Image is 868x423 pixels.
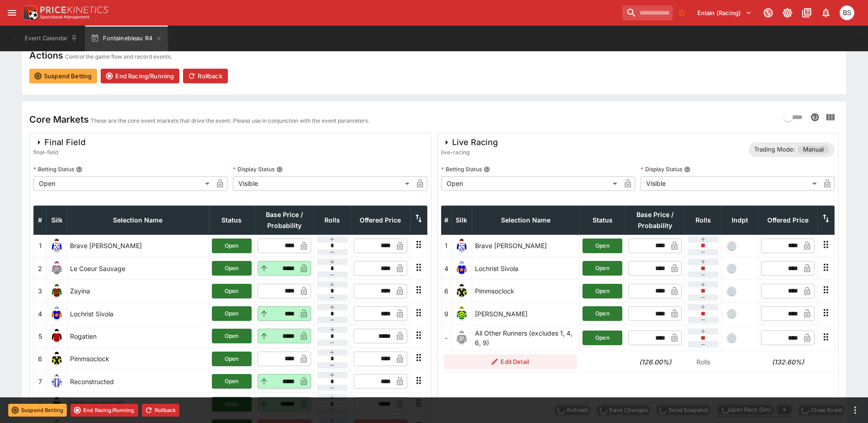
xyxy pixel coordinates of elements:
h4: Actions [29,49,63,61]
th: Base Price / Probability [625,206,685,234]
button: Betting Status [76,166,82,173]
button: Rollback [142,404,179,417]
td: Brave [PERSON_NAME] [472,234,580,257]
td: 2 [34,257,47,280]
td: 6 [34,347,47,370]
td: Le Coeur Sauvage [67,257,209,280]
button: End Racing/Running [101,69,179,83]
button: Rollback [183,69,227,83]
td: [PERSON_NAME] [67,393,209,415]
img: runner 2 [49,261,64,276]
h6: (126.00%) [628,357,682,367]
input: search [622,5,673,20]
img: runner 1 [454,239,469,253]
th: Base Price / Probability [254,206,314,234]
th: # [34,206,47,234]
td: 4 [34,302,47,325]
img: runner 4 [49,306,64,321]
td: Pimmsoclock [67,347,209,370]
button: Open [212,329,252,343]
button: Fontainebleau R4 [85,26,168,51]
button: Connected to PK [760,5,776,21]
div: Brendan Scoble [840,5,854,20]
p: Display Status [233,165,275,173]
h4: Core Markets [29,114,89,125]
button: Open [212,284,252,298]
th: Status [209,206,254,234]
td: 1 [34,234,47,257]
p: Rolls [688,357,719,367]
div: Visible [233,176,412,191]
th: # [441,206,451,234]
button: Display Status [684,166,690,173]
img: Sportsbook Management [40,15,90,19]
td: All Other Runners (excludes 1, 4, 6, 9) [472,325,580,351]
th: Offered Price [350,206,410,234]
button: No Bookmarks [674,5,689,20]
img: PriceKinetics [40,6,108,13]
button: Open [582,306,622,321]
p: Control the game flow and record events. [65,52,172,61]
img: PriceKinetics Logo [20,4,38,22]
td: - [441,325,451,351]
button: Open [582,239,622,253]
img: runner 3 [49,284,64,298]
div: Live Racing [441,137,498,148]
p: These are the core event markets that drive the event. Please use in conjunction with the event p... [91,116,369,125]
button: more [850,405,861,416]
button: Betting Status [484,166,490,173]
div: Final Field [33,137,86,148]
img: runner 7 [49,374,64,389]
th: Rolls [685,206,722,234]
p: Betting Status [33,165,74,173]
img: runner 4 [454,261,469,276]
div: Visible [641,176,820,191]
button: Open [582,284,622,298]
button: Open [212,306,252,321]
img: runner 5 [49,329,64,343]
button: Suspend Betting [8,404,67,417]
td: Lochrist Sivola [472,257,580,280]
h6: (132.60%) [761,357,815,367]
button: open drawer [4,5,20,21]
td: 9 [441,302,451,325]
td: Zayina [67,280,209,302]
button: Open [582,331,622,345]
td: 8 [34,393,47,415]
th: Status [580,206,625,234]
button: Brendan Scoble [837,3,857,23]
button: Open [212,397,252,412]
img: runner 1 [49,239,64,253]
button: Event Calendar [19,26,83,51]
img: runner 8 [49,397,64,412]
td: 3 [34,280,47,302]
div: Open [441,176,620,191]
button: Documentation [798,5,815,21]
td: 5 [34,325,47,347]
img: runner 6 [454,284,469,298]
div: Open [33,176,213,191]
p: Betting Status [441,165,482,173]
button: Toggle light/dark mode [779,5,796,21]
th: Independent [722,206,758,234]
td: Reconstructed [67,370,209,393]
span: Manual [798,145,829,154]
td: Rogatien [67,325,209,347]
img: blank-silk.png [454,331,469,345]
td: Lochrist Sivola [67,302,209,325]
div: split button [716,403,793,416]
button: End Racing/Running [70,404,138,417]
button: Suspend Betting [29,69,97,83]
th: Offered Price [758,206,818,234]
th: Selection Name [472,206,580,234]
td: 6 [441,280,451,302]
button: Notifications [818,5,834,21]
button: Open [582,261,622,276]
span: live-racing [441,148,498,157]
button: Select Tenant [692,5,757,20]
img: runner 9 [454,306,469,321]
p: Display Status [641,165,682,173]
td: Brave [PERSON_NAME] [67,234,209,257]
td: Pimmsoclock [472,280,580,302]
th: Selection Name [67,206,209,234]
